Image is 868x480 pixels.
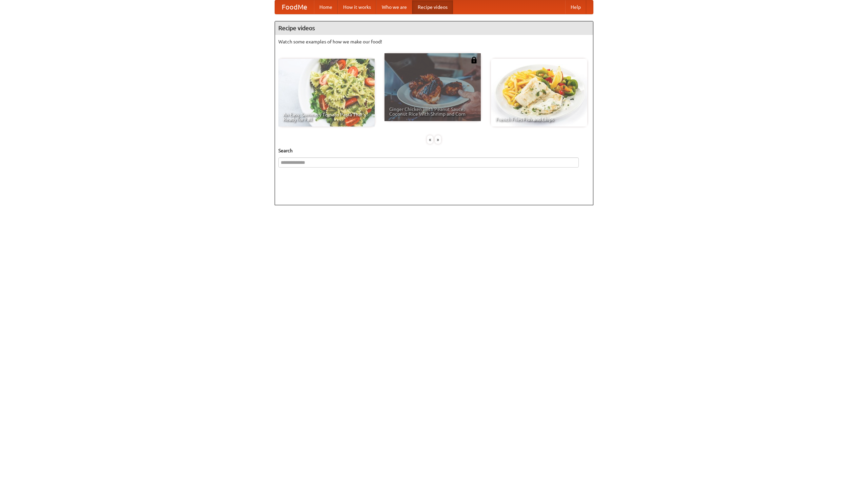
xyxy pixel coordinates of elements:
[338,0,376,14] a: How it works
[412,0,453,14] a: Recipe videos
[278,38,590,45] p: Watch some examples of how we make our food!
[283,112,370,122] span: An Easy, Summery Tomato Pasta That's Ready for Fall
[565,0,586,14] a: Help
[376,0,412,14] a: Who we are
[275,0,314,14] a: FoodMe
[278,59,375,127] a: An Easy, Summery Tomato Pasta That's Ready for Fall
[435,135,441,144] div: »
[496,117,583,122] span: French Fries Fish and Chips
[491,59,587,127] a: French Fries Fish and Chips
[314,0,338,14] a: Home
[275,21,593,35] h4: Recipe videos
[471,57,477,63] img: 483408.png
[278,147,590,154] h5: Search
[427,135,433,144] div: «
